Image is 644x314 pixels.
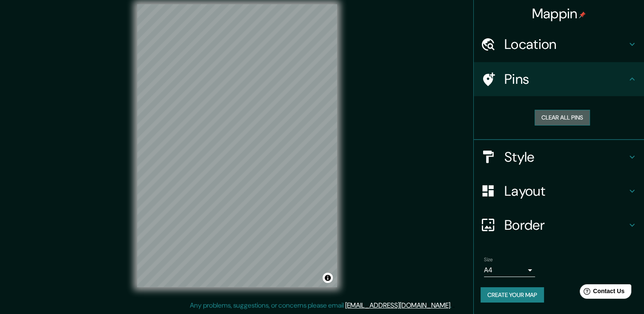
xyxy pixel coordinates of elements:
label: Size [484,256,493,263]
iframe: Help widget launcher [568,281,635,305]
p: Any problems, suggestions, or concerns please email . [190,300,452,311]
div: . [452,300,453,311]
div: Pins [474,62,644,96]
div: A4 [484,263,535,277]
button: Clear all pins [535,110,590,126]
div: Layout [474,174,644,208]
img: pin-icon.png [579,11,586,18]
h4: Pins [504,71,627,88]
div: Border [474,208,644,242]
button: Create your map [481,287,544,303]
a: [EMAIL_ADDRESS][DOMAIN_NAME] [345,301,450,310]
div: . [453,300,455,311]
canvas: Map [137,4,337,287]
div: Location [474,27,644,61]
h4: Layout [504,183,627,200]
h4: Border [504,217,627,234]
h4: Location [504,36,627,53]
h4: Mappin [532,5,586,22]
div: Style [474,140,644,174]
h4: Style [504,148,627,166]
button: Toggle attribution [323,273,333,283]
